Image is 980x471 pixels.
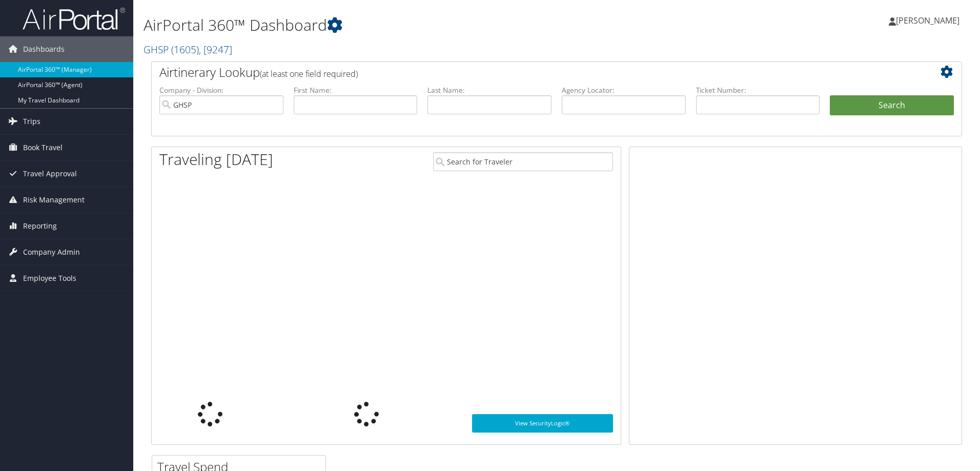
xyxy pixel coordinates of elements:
[427,85,552,95] label: Last Name:
[23,239,80,265] span: Company Admin
[23,265,76,291] span: Employee Tools
[472,414,613,433] a: View SecurityLogic®
[23,7,125,31] img: airportal-logo.png
[260,68,358,79] span: (at least one field required)
[696,85,820,95] label: Ticket Number:
[830,95,954,116] button: Search
[889,5,970,36] a: [PERSON_NAME]
[144,14,695,36] h1: AirPortal 360™ Dashboard
[159,149,273,170] h1: Traveling [DATE]
[896,15,959,26] span: [PERSON_NAME]
[294,85,418,95] label: First Name:
[171,43,199,56] span: ( 1605 )
[23,135,63,160] span: Book Travel
[159,64,886,81] h2: Airtinerary Lookup
[23,36,65,62] span: Dashboards
[23,213,57,239] span: Reporting
[23,109,40,134] span: Trips
[144,43,232,56] a: GHSP
[159,85,283,95] label: Company - Division:
[562,85,686,95] label: Agency Locator:
[23,187,85,213] span: Risk Management
[23,161,77,187] span: Travel Approval
[199,43,232,56] span: , [ 9247 ]
[433,152,613,171] input: Search for Traveler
